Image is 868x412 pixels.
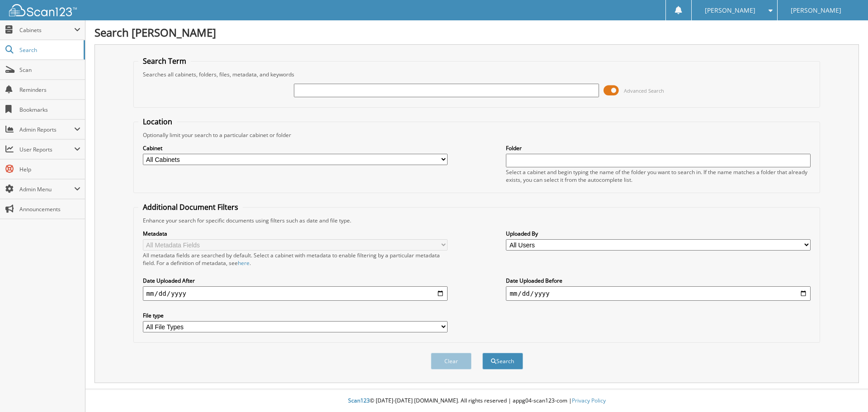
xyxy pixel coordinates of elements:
[572,397,606,404] a: Privacy Policy
[506,144,811,152] label: Folder
[705,8,755,13] span: [PERSON_NAME]
[19,66,80,74] span: Scan
[506,277,811,284] label: Date Uploaded Before
[143,144,448,152] label: Cabinet
[138,117,177,127] legend: Location
[431,353,472,369] button: Clear
[19,106,80,114] span: Bookmarks
[19,205,80,213] span: Announcements
[482,353,523,369] button: Search
[506,168,811,184] div: Select a cabinet and begin typing the name of the folder you want to search in. If the name match...
[138,131,816,139] div: Optionally limit your search to a particular cabinet or folder
[19,146,74,153] span: User Reports
[624,87,664,94] span: Advanced Search
[138,217,816,224] div: Enhance your search for specific documents using filters such as date and file type.
[143,286,448,301] input: start
[348,397,370,404] span: Scan123
[138,71,816,78] div: Searches all cabinets, folders, files, metadata, and keywords
[143,251,448,267] div: All metadata fields are searched by default. Select a cabinet with metadata to enable filtering b...
[238,259,250,267] a: here
[19,185,74,193] span: Admin Menu
[143,230,448,237] label: Metadata
[506,230,811,237] label: Uploaded By
[506,286,811,301] input: end
[94,25,859,40] h1: Search [PERSON_NAME]
[19,46,79,54] span: Search
[85,390,868,412] div: © [DATE]-[DATE] [DOMAIN_NAME]. All rights reserved | appg04-scan123-com |
[143,277,448,284] label: Date Uploaded After
[143,312,448,319] label: File type
[9,4,77,16] img: scan123-logo-white.svg
[19,26,74,34] span: Cabinets
[138,56,191,66] legend: Search Term
[19,86,80,94] span: Reminders
[791,8,841,13] span: [PERSON_NAME]
[138,202,243,212] legend: Additional Document Filters
[19,126,74,133] span: Admin Reports
[19,166,80,173] span: Help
